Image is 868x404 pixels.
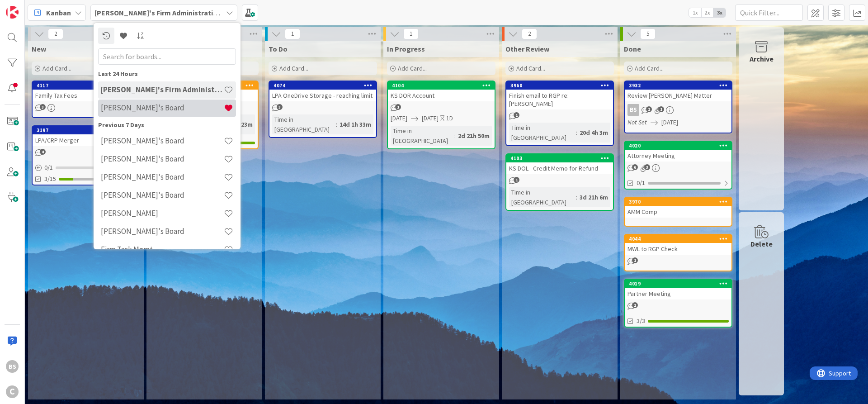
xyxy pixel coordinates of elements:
[627,104,639,116] div: BS
[6,360,19,373] div: BS
[101,172,224,181] h4: [PERSON_NAME]'s Board
[661,118,678,127] span: [DATE]
[506,154,613,174] div: 4103KS DOL - Credit Memo for Refund
[101,136,224,145] h4: [PERSON_NAME]'s Board
[46,7,71,18] span: Kanban
[624,279,732,328] a: 4019Partner Meeting3/3
[625,288,731,299] div: Partner Meeting
[625,198,731,206] div: 3970
[388,90,495,101] div: KS DOR Account
[625,235,731,243] div: 4044
[577,192,610,202] div: 3d 21h 6m
[48,29,63,39] span: 2
[101,190,224,200] h4: [PERSON_NAME]'s Board
[658,106,664,112] span: 1
[40,149,46,155] span: 4
[625,280,731,288] div: 4019
[629,280,731,287] div: 4019
[269,44,288,53] span: To Do
[509,123,576,143] div: Time in [GEOGRAPHIC_DATA]
[506,90,613,109] div: Finish email to RGP re: [PERSON_NAME]
[101,154,224,163] h4: [PERSON_NAME]'s Board
[40,104,46,110] span: 3
[44,163,53,172] span: 0 / 1
[632,257,638,263] span: 1
[274,82,376,89] div: 4074
[629,143,731,149] div: 4020
[391,126,454,146] div: Time in [GEOGRAPHIC_DATA]
[277,104,283,110] span: 3
[577,128,610,138] div: 20d 4h 3m
[625,235,731,255] div: 4044MWL to RGP Check
[624,141,732,190] a: 4020Attorney Meeting0/1
[625,104,731,116] div: BS
[625,142,731,162] div: 4020Attorney Meeting
[713,8,726,17] span: 3x
[101,85,224,94] h4: [PERSON_NAME]'s Firm Administration Board
[285,29,300,39] span: 1
[689,8,701,17] span: 1x
[629,82,731,89] div: 3932
[33,126,139,134] div: 3197
[269,81,376,101] div: 4074LPA OneDrive Storage - reaching limit
[635,64,664,72] span: Add Card...
[98,48,236,65] input: Search for boards...
[269,81,377,138] a: 4074LPA OneDrive Storage - reaching limitTime in [GEOGRAPHIC_DATA]:14d 1h 33m
[337,119,373,129] div: 14d 1h 33m
[506,162,613,174] div: KS DOL - Credit Memo for Refund
[576,128,577,138] span: :
[506,81,613,109] div: 3960Finish email to RGP re: [PERSON_NAME]
[395,104,401,110] span: 1
[398,64,427,72] span: Add Card...
[629,236,731,242] div: 4044
[625,81,731,101] div: 3932Review [PERSON_NAME] Matter
[98,69,236,79] div: Last 24 Hours
[506,81,613,90] div: 3960
[272,114,336,134] div: Time in [GEOGRAPHIC_DATA]
[632,302,638,308] span: 2
[269,90,376,101] div: LPA OneDrive Storage - reaching limit
[391,114,407,123] span: [DATE]
[625,198,731,218] div: 3970AMM Comp
[32,44,46,53] span: New
[510,155,613,162] div: 4103
[516,64,545,72] span: Add Card...
[98,120,236,130] div: Previous 7 Days
[625,243,731,255] div: MWL to RGP Check
[42,64,71,72] span: Add Card...
[44,174,56,184] span: 3/15
[510,82,613,89] div: 3960
[750,53,774,64] div: Archive
[627,118,647,126] i: Not Set
[387,81,495,149] a: 4104KS DOR Account[DATE][DATE]1DTime in [GEOGRAPHIC_DATA]:2d 21h 50m
[33,134,139,146] div: LPA/CRP Merger
[625,206,731,218] div: AMM Comp
[632,164,638,170] span: 6
[94,8,243,17] b: [PERSON_NAME]'s Firm Administration Board
[514,112,519,118] span: 1
[33,81,139,101] div: 4117Family Tax Fees
[629,199,731,205] div: 3970
[6,385,19,398] div: C
[624,197,732,227] a: 3970AMM Comp
[505,81,614,146] a: 3960Finish email to RGP re: [PERSON_NAME]Time in [GEOGRAPHIC_DATA]:20d 4h 3m
[101,245,224,254] h4: Firm Task Mgmt
[336,119,337,129] span: :
[576,192,577,202] span: :
[33,90,139,101] div: Family Tax Fees
[32,81,140,118] a: 4117Family Tax Fees
[644,164,650,170] span: 3
[506,154,613,162] div: 4103
[388,81,495,101] div: 4104KS DOR Account
[101,227,224,236] h4: [PERSON_NAME]'s Board
[403,29,419,39] span: 1
[19,1,41,12] span: Support
[387,44,425,53] span: In Progress
[625,280,731,299] div: 4019Partner Meeting
[33,81,139,90] div: 4117
[32,125,140,185] a: 3197LPA/CRP Merger0/13/15
[624,234,732,271] a: 4044MWL to RGP Check
[101,103,224,112] h4: [PERSON_NAME]'s Board
[522,29,537,39] span: 2
[625,142,731,150] div: 4020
